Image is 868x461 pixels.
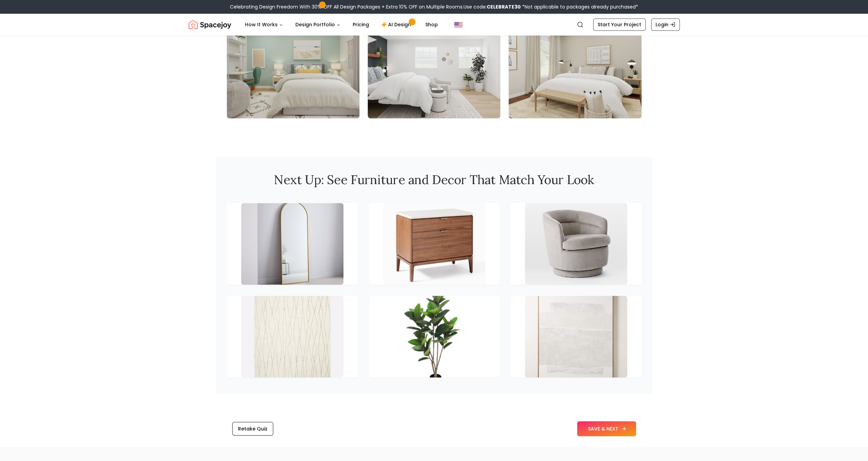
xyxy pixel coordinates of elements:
[239,18,443,31] nav: Main
[230,3,638,10] div: Celebrating Design Freedom With 30% OFF All Design Packages + Extra 10% OFF on Multiple Rooms.
[239,18,289,31] button: How It Works
[189,18,231,31] a: Spacejoy
[525,296,627,377] img: 'WHITE DUNES' FRAMED WALL ART 50"X60"
[651,18,680,31] a: Login
[232,422,273,435] button: Retake Quiz
[420,18,443,31] a: Shop
[487,3,521,10] b: CELEBRATE30
[593,18,646,31] a: Start Your Project
[290,18,346,31] button: Design Portfolio
[368,9,500,118] img: Design 2
[241,203,343,285] img: Metal Frame Arched Floor Mirror
[189,18,231,31] img: Spacejoy Logo
[509,9,641,118] img: Design 3
[521,3,638,10] span: *Not applicable to packages already purchased*
[383,203,485,285] img: Parker Grand Nightstand
[464,3,521,10] span: Use code:
[454,20,462,29] img: United States
[241,296,343,377] img: Safi Rug-8'x10'
[525,203,627,285] img: Viv Swivel Chair
[383,296,485,377] img: Rubber Tree and Small Fluted Planter Bundle
[376,18,418,31] a: AI Design
[577,421,636,436] button: SAVE & NEXT
[227,9,359,118] img: Design 1
[227,173,642,187] h2: Next Up: See Furniture and Decor That Match Your Look
[189,14,680,35] nav: Global
[347,18,374,31] a: Pricing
